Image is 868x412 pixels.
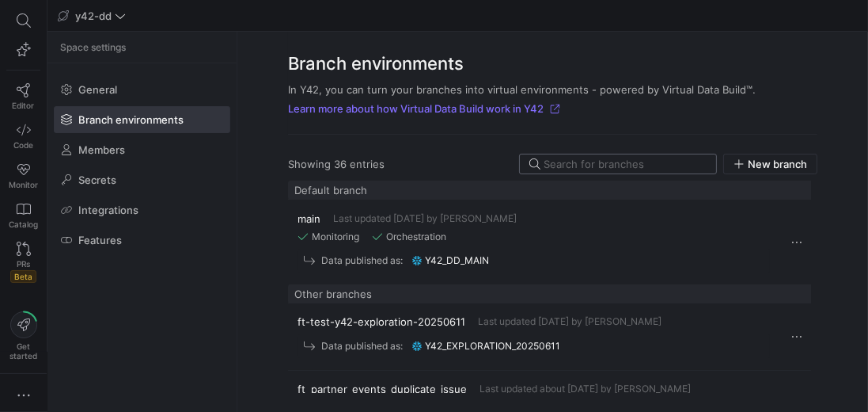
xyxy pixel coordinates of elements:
[298,315,465,328] span: ft-test-y42-exploration-20250611
[288,284,817,303] div: Press SPACE to select this row.
[6,116,40,156] a: Code
[288,181,817,200] div: Press SPACE to select this row.
[288,200,811,284] div: Press SPACE to select this row.
[6,305,40,367] button: Getstarted
[60,42,126,53] span: Space settings
[321,255,403,266] span: Data published as:
[288,51,817,77] h2: Branch environments
[288,158,385,170] div: Showing 36 entries
[298,383,467,395] span: ft_partner_events_duplicate_issue
[6,156,40,196] a: Monitor
[54,76,230,103] a: General
[6,77,40,116] a: Editor
[9,180,38,189] span: Monitor
[288,102,550,115] span: Learn more about how Virtual Data Build work in Y42
[288,181,817,200] div: Default branch
[78,204,138,216] span: Integrations
[54,6,130,26] button: y42-dd
[9,219,38,229] span: Catalog
[17,259,30,269] span: PRs
[78,143,125,156] span: Members
[479,383,691,395] span: Last updated about [DATE] by [PERSON_NAME]
[54,227,230,254] a: Features
[288,83,817,96] div: In Y42, you can turn your branches into virtual environments - powered by Virtual Data Build™.
[78,174,116,186] span: Secrets
[78,113,184,126] span: Branch environments
[288,284,817,303] div: Other branches
[288,303,811,371] div: Press SPACE to select this row.
[13,101,35,110] span: Editor
[723,154,817,174] button: New branch
[9,341,37,360] span: Get started
[54,136,230,163] a: Members
[748,158,807,170] span: New branch
[54,196,230,223] a: Integrations
[321,341,403,352] span: Data published as:
[298,212,320,225] span: main
[312,231,359,242] span: Monitoring
[54,106,230,133] a: Branch environments
[333,213,517,224] span: Last updated [DATE] by [PERSON_NAME]
[78,83,117,96] span: General
[288,102,817,115] a: Learn more about how Virtual Data Build work in Y42
[544,158,707,170] input: Search for branches
[478,316,661,327] span: Last updated [DATE] by [PERSON_NAME]
[10,270,36,283] span: Beta
[13,140,33,150] span: Code
[6,235,40,289] a: PRsBeta
[6,196,40,235] a: Catalog
[386,231,446,242] span: Orchestration
[78,234,122,246] span: Features
[54,166,230,193] a: Secrets
[75,10,112,22] span: y42-dd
